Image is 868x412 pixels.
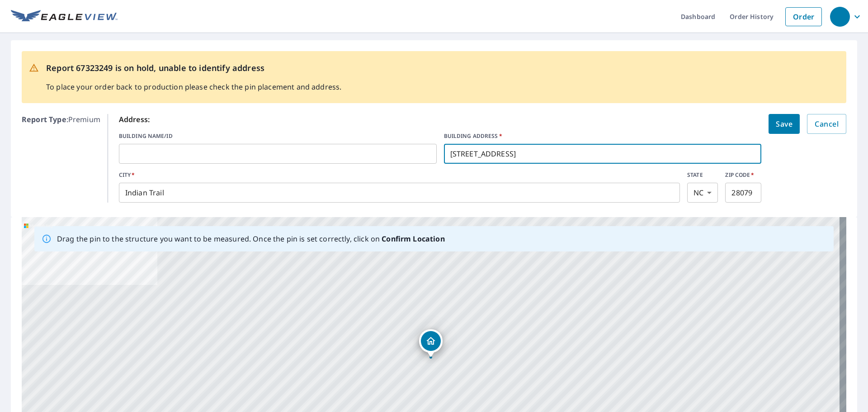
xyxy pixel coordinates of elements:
[419,329,443,357] div: Dropped pin, building 1, Residential property, 732 Indian Trail Rd N Indian Trail, NC 28079
[807,114,846,134] button: Cancel
[776,118,793,130] span: Save
[687,171,718,179] label: STATE
[46,81,341,92] p: To place your order back to production please check the pin placement and address.
[815,118,839,130] span: Cancel
[119,132,437,140] label: BUILDING NAME/ID
[22,114,66,124] b: Report Type
[693,189,703,197] em: NC
[444,132,762,140] label: BUILDING ADDRESS
[46,62,341,74] p: Report 67323249 is on hold, unable to identify address
[725,171,761,179] label: ZIP CODE
[119,171,680,179] label: CITY
[22,114,100,203] p: : Premium
[687,183,718,203] div: NC
[769,114,800,134] button: Save
[57,233,445,244] p: Drag the pin to the structure you want to be measured. Once the pin is set correctly, click on
[382,234,444,244] b: Confirm Location
[11,10,118,24] img: EV Logo
[785,7,822,26] a: Order
[119,114,762,125] p: Address:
